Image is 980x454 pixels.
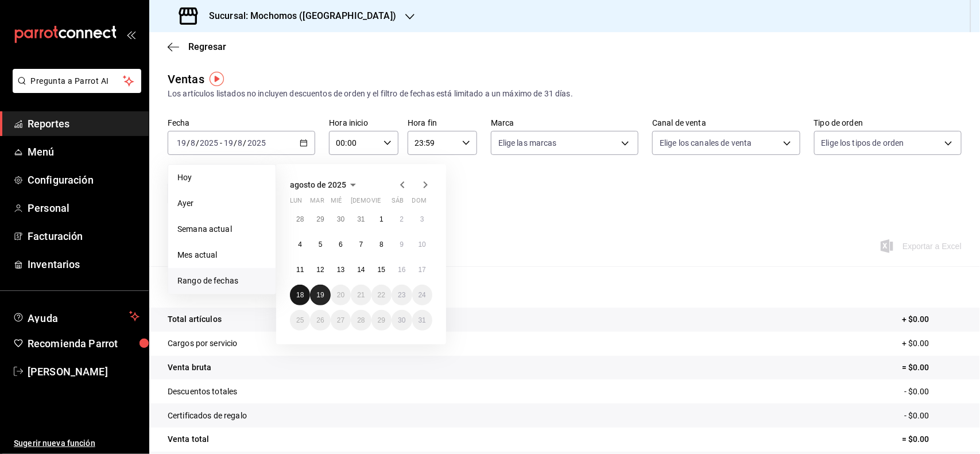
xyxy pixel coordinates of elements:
button: 8 de agosto de 2025 [371,234,392,255]
label: Hora fin [408,119,477,127]
abbr: 5 de agosto de 2025 [319,240,323,249]
label: Fecha [168,119,315,127]
span: Ayuda [28,309,125,323]
span: Facturación [28,228,140,244]
button: 30 de agosto de 2025 [392,310,412,331]
button: 4 de agosto de 2025 [290,234,310,255]
abbr: 1 de agosto de 2025 [379,215,384,223]
abbr: 4 de agosto de 2025 [298,240,302,249]
abbr: 21 de agosto de 2025 [357,291,365,299]
button: 24 de agosto de 2025 [412,285,432,305]
button: 29 de julio de 2025 [310,209,330,230]
button: Tooltip marker [210,72,224,86]
abbr: 15 de agosto de 2025 [378,266,385,274]
span: / [243,138,247,148]
abbr: 28 de julio de 2025 [296,215,304,223]
abbr: 30 de agosto de 2025 [398,316,405,324]
abbr: 10 de agosto de 2025 [419,240,426,249]
abbr: miércoles [331,197,342,209]
abbr: 8 de agosto de 2025 [379,240,384,249]
span: / [196,138,199,148]
button: 17 de agosto de 2025 [412,259,432,280]
p: Venta total [168,433,209,445]
a: Pregunta a Parrot AI [8,83,141,95]
label: Canal de venta [652,119,800,127]
button: 19 de agosto de 2025 [310,285,330,305]
div: Los artículos listados no incluyen descuentos de orden y el filtro de fechas está limitado a un m... [168,88,962,100]
button: 5 de agosto de 2025 [310,234,330,255]
label: Tipo de orden [814,119,962,127]
button: 2 de agosto de 2025 [392,209,412,230]
span: Elige las marcas [498,137,557,149]
p: + $0.00 [902,313,962,325]
span: Mes actual [177,249,266,261]
p: + $0.00 [902,337,962,350]
abbr: 18 de agosto de 2025 [296,291,304,299]
abbr: martes [310,197,324,209]
abbr: 31 de agosto de 2025 [419,316,426,324]
span: / [187,138,190,148]
abbr: 23 de agosto de 2025 [398,291,405,299]
button: 18 de agosto de 2025 [290,285,310,305]
abbr: 26 de agosto de 2025 [316,316,324,324]
abbr: 12 de agosto de 2025 [316,266,324,274]
button: 6 de agosto de 2025 [331,234,351,255]
abbr: sábado [392,197,404,209]
input: ---- [199,138,219,148]
button: 27 de agosto de 2025 [331,310,351,331]
label: Marca [491,119,638,127]
input: -- [176,138,187,148]
input: -- [238,138,243,148]
abbr: 29 de agosto de 2025 [378,316,385,324]
p: - $0.00 [904,386,962,398]
h3: Sucursal: Mochomos ([GEOGRAPHIC_DATA]) [200,9,396,23]
abbr: 2 de agosto de 2025 [400,215,404,223]
p: Venta bruta [168,362,211,374]
span: [PERSON_NAME] [28,364,140,379]
abbr: 25 de agosto de 2025 [296,316,304,324]
button: 26 de agosto de 2025 [310,310,330,331]
abbr: 17 de agosto de 2025 [419,266,426,274]
button: open_drawer_menu [126,30,135,39]
span: Ayer [177,197,266,209]
button: agosto de 2025 [290,178,360,192]
p: Resumen [168,280,962,294]
span: Menú [28,144,140,160]
button: Pregunta a Parrot AI [13,69,141,93]
p: Cargos por servicio [168,337,238,350]
button: 12 de agosto de 2025 [310,259,330,280]
button: 31 de julio de 2025 [351,209,371,230]
span: Recomienda Parrot [28,336,140,351]
abbr: domingo [412,197,427,209]
button: 28 de julio de 2025 [290,209,310,230]
span: Reportes [28,116,140,131]
abbr: 6 de agosto de 2025 [339,240,343,249]
abbr: 28 de agosto de 2025 [357,316,365,324]
button: 22 de agosto de 2025 [371,285,392,305]
p: Descuentos totales [168,386,237,398]
span: Regresar [188,41,226,52]
span: Inventarios [28,257,140,272]
button: 7 de agosto de 2025 [351,234,371,255]
button: 23 de agosto de 2025 [392,285,412,305]
button: 16 de agosto de 2025 [392,259,412,280]
span: Semana actual [177,223,266,235]
button: 25 de agosto de 2025 [290,310,310,331]
span: Elige los canales de venta [660,137,752,149]
label: Hora inicio [329,119,398,127]
span: Elige los tipos de orden [822,137,904,149]
abbr: lunes [290,197,302,209]
button: 30 de julio de 2025 [331,209,351,230]
abbr: 20 de agosto de 2025 [337,291,344,299]
span: Sugerir nueva función [14,437,140,449]
button: 11 de agosto de 2025 [290,259,310,280]
button: 3 de agosto de 2025 [412,209,432,230]
abbr: viernes [371,197,381,209]
input: ---- [247,138,266,148]
span: Pregunta a Parrot AI [31,75,123,87]
button: 28 de agosto de 2025 [351,310,371,331]
button: 31 de agosto de 2025 [412,310,432,331]
input: -- [223,138,234,148]
abbr: 3 de agosto de 2025 [420,215,424,223]
span: Hoy [177,172,266,184]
